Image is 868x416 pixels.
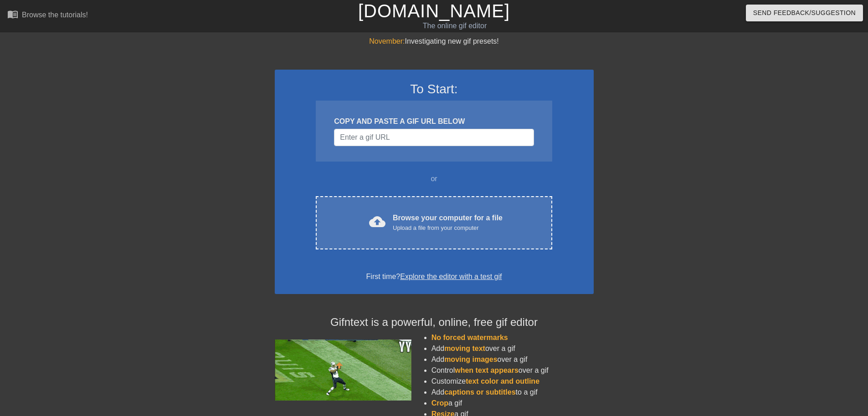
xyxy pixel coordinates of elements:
[431,376,594,387] li: Customize
[466,377,539,385] span: text color and outline
[431,387,594,398] li: Add to a gif
[369,213,385,230] span: cloud_upload
[275,316,594,329] h4: Gifntext is a powerful, online, free gif editor
[287,81,582,97] h3: To Start:
[393,223,503,233] div: Upload a file from your computer
[400,273,502,280] a: Explore the editor with a test gif
[746,5,863,21] button: Send Feedback/Suggestion
[444,355,497,363] span: moving images
[431,334,508,341] span: No forced watermarks
[287,271,582,282] div: First time?
[753,7,856,19] span: Send Feedback/Suggestion
[358,1,510,21] a: [DOMAIN_NAME]
[22,11,88,19] div: Browse the tutorials!
[431,343,594,354] li: Add over a gif
[393,213,503,233] div: Browse your computer for a file
[431,399,448,407] span: Crop
[298,173,570,184] div: or
[275,340,411,401] img: football_small.gif
[7,9,88,23] a: Browse the tutorials!
[431,354,594,365] li: Add over a gif
[431,398,594,409] li: a gif
[431,365,594,376] li: Control over a gif
[455,366,519,374] span: when text appears
[334,116,534,127] div: COPY AND PASTE A GIF URL BELOW
[7,9,18,20] span: menu_book
[444,345,485,352] span: moving text
[444,388,515,396] span: captions or subtitles
[369,37,405,45] span: November:
[275,36,594,47] div: Investigating new gif presets!
[334,129,534,146] input: Username
[294,20,616,31] div: The online gif editor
